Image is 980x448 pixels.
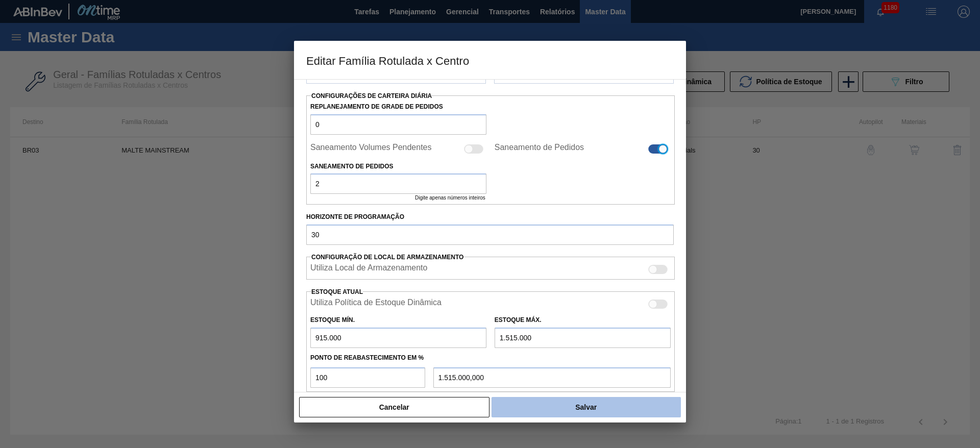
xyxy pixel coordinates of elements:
[492,397,681,417] button: Salvar
[306,210,674,225] label: Horizonte de Programação
[310,263,427,276] label: Quando ativada, o sistema irá exibir os estoques de diferentes locais de armazenamento.
[310,194,486,201] legend: Digite apenas números inteiros
[310,298,442,310] label: Quando ativada, o sistema irá usar os estoques usando a Política de Estoque Dinâmica.
[310,99,486,114] label: Replanejamento de Grade de Pedidos
[311,288,363,295] label: Estoque Atual
[294,41,686,80] h3: Editar Família Rotulada x Centro
[311,254,463,261] span: Configuração de Local de Armazenamento
[299,397,489,417] button: Cancelar
[310,159,486,174] label: Saneamento de Pedidos
[495,143,584,155] label: Saneamento de Pedidos
[310,143,432,155] label: Saneamento Volumes Pendentes
[310,354,424,361] label: Ponto de Reabastecimento em %
[310,316,355,323] label: Estoque Mín.
[495,316,542,323] label: Estoque Máx.
[311,92,432,99] span: Configurações de Carteira Diária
